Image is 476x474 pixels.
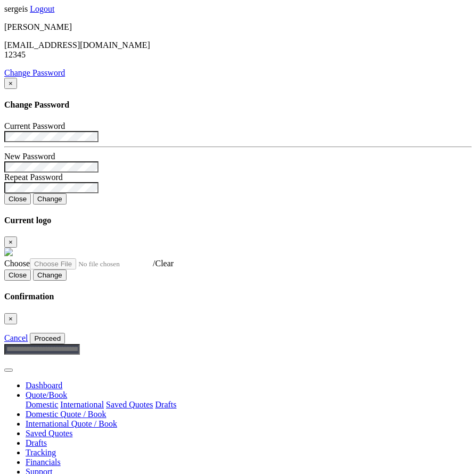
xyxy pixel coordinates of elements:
a: Domestic [26,400,58,409]
span: × [9,238,13,246]
label: New Password [4,152,55,161]
a: International [60,400,104,409]
h4: Current logo [4,216,472,225]
a: Drafts [155,400,177,409]
a: Financials [26,457,61,467]
a: Saved Quotes [26,429,72,438]
div: / [4,258,472,269]
a: Dashboard [26,381,62,390]
a: Saved Quotes [106,400,153,409]
button: Close [4,193,31,205]
h4: Change Password [4,100,472,110]
img: GetCustomerLogo [4,248,13,256]
a: Change Password [4,68,65,77]
a: Drafts [26,438,47,447]
a: Domestic Quote / Book [26,410,106,419]
button: Close [4,78,17,89]
p: [EMAIL_ADDRESS][DOMAIN_NAME] 12345 [4,40,472,60]
a: International Quote / Book [26,419,117,428]
a: Logout [30,4,54,13]
button: Close [4,236,17,248]
a: Cancel [4,333,28,342]
span: × [9,79,13,87]
button: Change [33,193,67,205]
span: sergeis [4,4,28,13]
label: Repeat Password [4,173,63,182]
div: Quote/Book [26,400,472,410]
label: Current Password [4,121,65,130]
button: Toggle navigation [4,369,13,372]
button: Close [4,313,17,324]
a: Clear [155,259,174,268]
h4: Confirmation [4,292,472,301]
button: Change [33,269,67,281]
a: Choose [4,259,153,268]
button: Close [4,269,31,281]
a: Tracking [26,448,56,457]
p: [PERSON_NAME] [4,22,472,32]
a: Quote/Book [26,390,67,399]
button: Proceed [30,333,65,344]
